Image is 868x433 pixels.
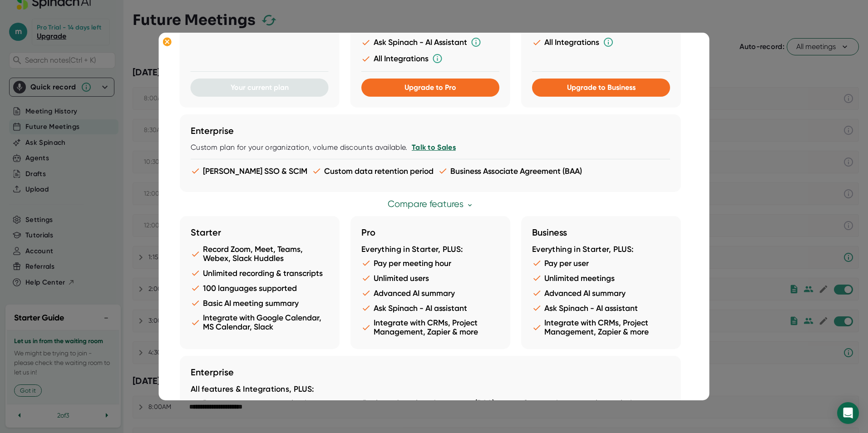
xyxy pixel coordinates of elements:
[361,37,499,48] li: Ask Spinach - AI Assistant
[191,398,350,408] li: Pay per user or per meeting hour
[438,166,582,176] li: Business Associate Agreement (BAA)
[361,79,499,97] button: Upgrade to Pro
[532,37,670,48] li: All Integrations
[837,402,859,424] div: Open Intercom Messenger
[532,245,670,255] div: Everything in Starter, PLUS:
[191,143,670,152] div: Custom plan for your organization, volume discounts available.
[532,303,670,313] li: Ask Spinach - AI assistant
[191,227,329,238] h3: Starter
[361,258,499,268] li: Pay per meeting hour
[532,227,670,238] h3: Business
[361,245,499,255] div: Everything in Starter, PLUS:
[191,245,329,263] li: Record Zoom, Meet, Teams, Webex, Slack Huddles
[361,53,499,64] li: All Integrations
[191,367,670,378] h3: Enterprise
[191,166,307,176] li: [PERSON_NAME] SSO & SCIM
[567,83,635,92] span: Upgrade to Business
[532,79,670,97] button: Upgrade to Business
[404,83,456,92] span: Upgrade to Pro
[361,273,499,283] li: Unlimited users
[191,268,329,278] li: Unlimited recording & transcripts
[411,143,455,152] a: Talk to Sales
[361,303,499,313] li: Ask Spinach - AI assistant
[361,318,499,336] li: Integrate with CRMs, Project Management, Zapier & more
[312,166,434,176] li: Custom data retention period
[191,313,329,331] li: Integrate with Google Calendar, MS Calendar, Slack
[361,288,499,298] li: Advanced AI summary
[387,199,473,209] a: Compare features
[350,398,510,408] li: Business Associate Agreement (BAA)
[532,318,670,336] li: Integrate with CRMs, Project Management, Zapier & more
[510,398,670,408] li: Custom data retention period
[231,83,289,92] span: Your current plan
[532,288,670,298] li: Advanced AI summary
[191,384,670,394] div: All features & Integrations, PLUS:
[191,283,329,293] li: 100 languages supported
[532,273,670,283] li: Unlimited meetings
[191,79,329,97] button: Your current plan
[361,227,499,238] h3: Pro
[191,125,670,136] h3: Enterprise
[532,258,670,268] li: Pay per user
[191,298,329,308] li: Basic AI meeting summary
